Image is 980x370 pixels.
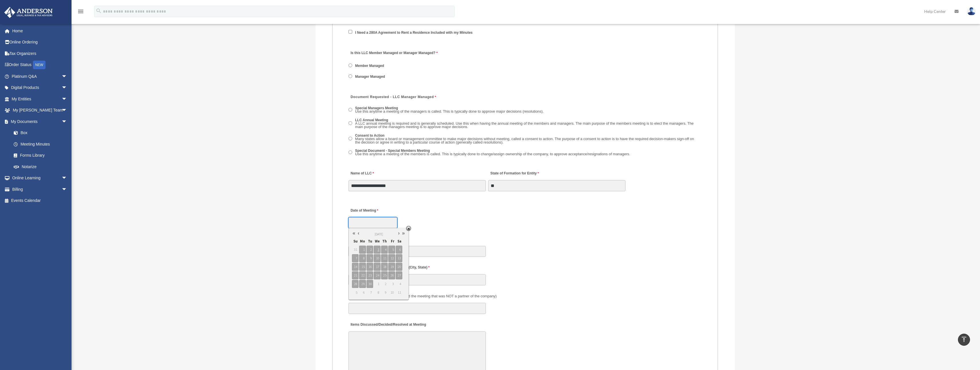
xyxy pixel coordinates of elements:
[353,63,386,69] label: Member Managed
[4,116,76,127] a: My Documentsarrow_drop_down
[388,238,395,245] span: Fr
[388,280,395,288] span: 3
[4,37,76,48] a: Online Ordering
[958,334,970,346] a: vertical_align_top
[488,170,540,178] label: State of Formation for Entity
[8,127,76,139] a: Box
[62,116,73,128] span: arrow_drop_down
[62,184,73,195] span: arrow_drop_down
[374,280,380,288] span: 1
[355,137,694,145] span: Many states allow a board or management committee to make major decisions without meeting, called...
[388,271,395,279] span: 26
[353,133,702,146] label: Consent to Action
[374,289,380,297] span: 8
[352,280,359,288] span: 28
[352,238,359,245] span: Su
[77,8,84,15] i: menu
[367,280,373,288] span: 30
[374,254,380,262] span: 10
[353,106,546,115] label: Special Managers Meeting
[359,246,366,254] span: 1
[353,30,475,35] label: I Need a 280A Agreement to Rent a Residence Included with my Minutes
[367,238,373,245] span: Tu
[4,48,76,59] a: Tax Organizers
[381,289,388,297] span: 9
[353,118,702,130] label: LLC Annual Meeting
[4,82,76,94] a: Digital Productsarrow_drop_down
[62,105,73,116] span: arrow_drop_down
[62,71,73,82] span: arrow_drop_down
[381,263,388,271] span: 18
[349,170,375,178] label: Name of LLC
[967,7,976,15] img: User Pic
[396,246,402,254] span: 6
[359,254,366,262] span: 8
[352,246,359,254] span: 31
[372,294,497,298] span: (Did anyone else attend the meeting that was NOT a partner of the company)
[388,246,395,254] span: 5
[4,195,76,206] a: Events Calendar
[367,254,373,262] span: 9
[4,172,76,184] a: Online Learningarrow_drop_down
[396,289,402,297] span: 11
[396,263,402,271] span: 20
[359,271,366,279] span: 22
[33,61,45,69] div: NEW
[367,289,373,297] span: 7
[374,246,380,254] span: 3
[8,161,76,172] a: Notarize
[353,148,632,157] label: Special Document - Special Members Meeting
[367,263,373,271] span: 16
[349,264,431,272] label: Location where Meeting took place (City, State)
[4,184,76,195] a: Billingarrow_drop_down
[355,152,630,156] span: Use this anytime a meeting of the members is called. This is typically done to change/assign owne...
[359,289,366,297] span: 6
[388,263,395,271] span: 19
[351,95,434,99] span: Document Requested - LLC Manager Managed
[381,254,388,262] span: 11
[349,293,498,300] label: Also Present
[355,121,694,129] span: A LLC annual meeting is required and is generally scheduled. Use this when having the annual meet...
[4,71,76,82] a: Platinum Q&Aarrow_drop_down
[381,280,388,288] span: 2
[62,93,73,105] span: arrow_drop_down
[396,271,402,279] span: 27
[353,74,387,79] label: Manager Managed
[62,172,73,184] span: arrow_drop_down
[77,10,84,15] a: menu
[352,254,359,262] span: 7
[367,271,373,279] span: 23
[3,7,54,18] img: Anderson Advisors Platinum Portal
[352,263,359,271] span: 14
[359,238,366,245] span: Mo
[4,25,76,37] a: Home
[4,105,76,116] a: My [PERSON_NAME] Teamarrow_drop_down
[8,150,76,161] a: Forms Library
[349,49,439,57] label: Is this LLC Member Managed or Manager Managed?
[381,238,388,245] span: Th
[367,246,373,254] span: 2
[359,263,366,271] span: 15
[961,336,967,343] i: vertical_align_top
[349,235,403,243] label: Time of day Meeting Held
[4,93,76,105] a: My Entitiesarrow_drop_down
[381,246,388,254] span: 4
[396,254,402,262] span: 13
[8,138,73,150] a: Meeting Minutes
[381,271,388,279] span: 25
[374,238,380,245] span: We
[352,289,359,297] span: 5
[349,207,403,214] label: Date of Meeting
[396,238,402,245] span: Sa
[349,321,427,329] label: Items Discussed/Decided/Resolved at Meeting
[388,254,395,262] span: 12
[388,289,395,297] span: 10
[374,271,380,279] span: 24
[396,280,402,288] span: 4
[359,280,366,288] span: 29
[375,232,383,236] span: [DATE]
[352,271,359,279] span: 21
[374,263,380,271] span: 17
[355,109,544,114] span: Use this anytime a meeting of the managers is called. This is typically done to approve major dec...
[62,82,73,94] span: arrow_drop_down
